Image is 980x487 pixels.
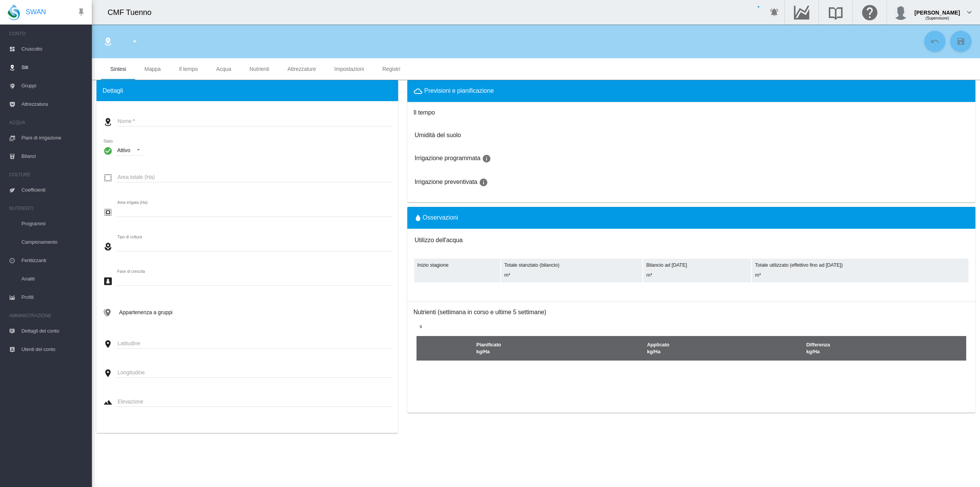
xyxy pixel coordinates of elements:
[770,8,779,17] md-icon: icon-bell-ring
[800,336,966,361] th: Differenza kg/Ha
[9,310,86,322] span: AMMINISTRAZIONE
[480,155,491,162] span: Giorni di irrigazione
[413,87,423,96] md-icon: icon-weather-cloudy
[924,31,946,52] button: Annullamento delle modifiche
[100,34,116,49] button: Fare clic per andare all'elenco dei siti
[641,336,800,361] th: Applicato kg/Ha
[501,259,642,282] td: Totale stanziato (bilancio) m³
[103,339,113,349] md-icon: icon-map-marker
[792,8,811,17] md-icon: Vai all'hub dei dati
[103,37,113,46] md-icon: icon-map-marker-radius
[21,77,86,95] span: Gruppi
[77,8,86,17] md-icon: icon-pin
[9,169,86,181] span: COLTURE
[216,66,231,72] span: Acqua
[103,117,113,126] md-icon: icon-map-marker-radius
[103,369,113,378] md-icon: icon-map-marker
[479,178,488,187] md-icon: icon-information
[144,66,160,72] span: Mappa
[103,146,113,156] i: Attivo
[925,16,949,20] span: (Supervisore)
[21,322,86,340] span: Dettagli del conto
[643,259,751,282] td: Bilancio ad [DATE] m³
[103,398,113,407] md-icon: icon-terrain
[21,181,86,199] span: Coefficienti
[477,179,488,185] span: Giorni di irrigazione
[103,87,123,95] span: Dettagli
[415,132,461,138] h3: Clicca per andare all'irrigazione
[103,308,112,317] md-icon: icon-map-marker-multiple
[26,7,46,17] span: SWAN
[334,66,364,72] span: Impostazioni
[9,28,86,40] span: CONTO
[413,213,423,223] md-icon: icon-water
[127,34,142,49] button: icon-menu-down
[415,178,968,187] h3: Irrigazione preventivata
[382,66,400,72] span: Registri
[950,31,972,52] button: Salva le modifiche
[250,66,269,72] span: Nutrienti
[21,129,86,147] span: Piani di irrigazione
[287,66,316,72] span: Attrezzature
[21,233,86,251] span: Campionamento
[103,173,113,182] md-icon: icon-select
[116,144,143,156] md-select: Stato : Attivo
[103,208,113,217] md-icon: icon-select-all
[103,242,113,251] md-icon: icon-flower
[21,340,86,359] span: Utenti del conto
[413,308,975,316] h3: Nutrienti (settimana in corso e ultime 5 settimane)
[21,95,86,113] span: Attrezzatura
[108,7,158,18] div: CMF Tuenno
[9,116,86,129] span: ACQUA
[21,58,86,77] span: Siti
[930,37,939,46] md-icon: icon-undo
[965,8,974,17] md-icon: icon-chevron-down
[21,270,86,288] span: Analiti
[21,147,86,166] span: Bilanci
[482,154,491,163] md-icon: icon-information
[861,8,879,17] md-icon: Fare clic qui per ottenere assistenza
[21,251,86,270] span: Fertilizzanti
[424,87,493,94] span: Previsioni e pianificazione
[117,147,130,153] div: Attivo
[413,214,458,221] span: Osservazioni
[9,202,86,215] span: NUTRIENTI
[110,66,126,72] span: Sintesi
[415,236,911,244] h3: Utilizzo dell'acqua
[413,108,435,117] h3: Il tempo
[8,4,20,20] img: SWAN-Landscape-Logo-Colour-drop.png
[21,215,86,233] span: Programmi
[752,259,969,282] td: Totale utilizzato (effettivo fino ad [DATE]) m³
[415,154,968,163] h3: Irrigazione programmata
[470,336,641,361] th: Pianificato kg/Ha
[179,66,198,72] span: Il tempo
[413,323,969,330] div: s
[915,6,960,13] div: [PERSON_NAME]
[119,309,173,315] span: Appartenenza a gruppi
[414,259,500,282] td: Inizio stagione
[893,5,908,20] img: profile.jpg
[413,213,458,223] button: icon-waterOsservazioni
[130,37,139,46] md-icon: icon-menu-down
[21,40,86,58] span: Cruscotto
[826,8,845,17] md-icon: Ricerca nella base di conoscenze
[103,277,113,286] md-icon: icon-pine-tree-box
[956,37,965,46] md-icon: icon-content-save
[767,5,782,20] button: icon-bell-ring
[21,288,86,307] span: Profili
